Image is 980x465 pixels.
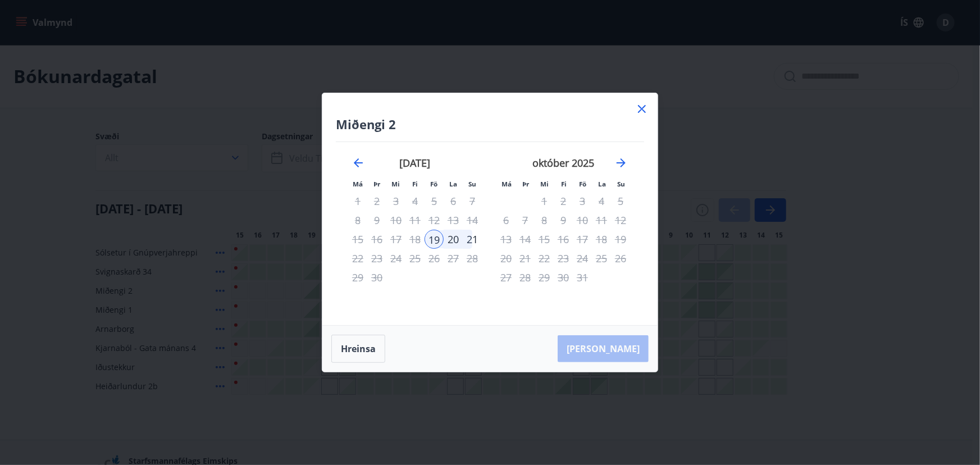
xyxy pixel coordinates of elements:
[496,268,516,287] td: Not available. mánudagur, 27. október 2025
[463,230,482,249] td: Choose sunnudagur, 21. september 2025 as your check-out date. It’s available.
[405,249,425,268] td: Not available. fimmtudagur, 25. september 2025
[617,180,625,188] small: Su
[535,192,554,211] td: Not available. miðvikudagur, 1. október 2025
[348,249,367,268] td: Not available. mánudagur, 22. september 2025
[535,249,554,268] td: Not available. miðvikudagur, 22. október 2025
[611,230,630,249] td: Not available. sunnudagur, 19. október 2025
[444,249,463,268] td: Not available. laugardagur, 27. september 2025
[463,192,482,211] td: Not available. sunnudagur, 7. september 2025
[425,249,444,268] td: Not available. föstudagur, 26. september 2025
[522,180,529,188] small: Þr
[561,180,567,188] small: Fi
[352,156,365,170] div: Move backward to switch to the previous month.
[592,192,611,211] td: Not available. laugardagur, 4. október 2025
[353,180,363,188] small: Má
[573,230,592,249] td: Not available. föstudagur, 17. október 2025
[348,230,367,249] td: Not available. mánudagur, 15. september 2025
[535,211,554,230] td: Not available. miðvikudagur, 8. október 2025
[611,211,630,230] td: Not available. sunnudagur, 12. október 2025
[554,211,573,230] td: Not available. fimmtudagur, 9. október 2025
[532,156,594,170] strong: október 2025
[331,335,385,363] button: Hreinsa
[516,249,535,268] td: Not available. þriðjudagur, 21. október 2025
[386,249,405,268] td: Not available. miðvikudagur, 24. september 2025
[463,230,482,249] div: Aðeins útritun í boði
[580,180,587,188] small: Fö
[425,230,444,249] td: Selected as start date. föstudagur, 19. september 2025
[463,249,482,268] td: Not available. sunnudagur, 28. september 2025
[336,116,644,133] h4: Miðengi 2
[611,249,630,268] td: Not available. sunnudagur, 26. október 2025
[611,192,630,211] td: Not available. sunnudagur, 5. október 2025
[386,230,405,249] td: Not available. miðvikudagur, 17. september 2025
[573,268,592,287] td: Not available. föstudagur, 31. október 2025
[573,249,592,268] td: Not available. föstudagur, 24. október 2025
[554,230,573,249] td: Not available. fimmtudagur, 16. október 2025
[412,180,418,188] small: Fi
[535,268,554,287] td: Not available. miðvikudagur, 29. október 2025
[496,249,516,268] td: Not available. mánudagur, 20. október 2025
[431,180,438,188] small: Fö
[463,211,482,230] td: Not available. sunnudagur, 14. september 2025
[444,211,463,230] td: Not available. laugardagur, 13. september 2025
[449,180,457,188] small: La
[573,192,592,211] td: Not available. föstudagur, 3. október 2025
[425,230,444,249] div: Aðeins innritun í boði
[400,156,431,170] strong: [DATE]
[367,230,386,249] td: Not available. þriðjudagur, 16. september 2025
[496,230,516,249] td: Not available. mánudagur, 13. október 2025
[496,211,516,230] td: Not available. mánudagur, 6. október 2025
[614,156,628,170] div: Move forward to switch to the next month.
[405,230,425,249] td: Not available. fimmtudagur, 18. september 2025
[444,192,463,211] td: Not available. laugardagur, 6. september 2025
[516,268,535,287] td: Not available. þriðjudagur, 28. október 2025
[502,180,512,188] small: Má
[386,192,405,211] td: Not available. miðvikudagur, 3. september 2025
[592,211,611,230] td: Not available. laugardagur, 11. október 2025
[592,249,611,268] td: Not available. laugardagur, 25. október 2025
[425,211,444,230] td: Not available. föstudagur, 12. september 2025
[541,180,549,188] small: Mi
[367,249,386,268] td: Not available. þriðjudagur, 23. september 2025
[348,192,367,211] td: Not available. mánudagur, 1. september 2025
[554,192,573,211] td: Not available. fimmtudagur, 2. október 2025
[367,211,386,230] td: Not available. þriðjudagur, 9. september 2025
[444,230,463,249] td: Choose laugardagur, 20. september 2025 as your check-out date. It’s available.
[386,211,405,230] td: Not available. miðvikudagur, 10. september 2025
[405,192,425,211] td: Not available. fimmtudagur, 4. september 2025
[554,249,573,268] td: Not available. fimmtudagur, 23. október 2025
[516,211,535,230] td: Not available. þriðjudagur, 7. október 2025
[373,180,380,188] small: Þr
[367,192,386,211] td: Not available. þriðjudagur, 2. september 2025
[573,211,592,230] td: Not available. föstudagur, 10. október 2025
[573,230,592,249] div: Aðeins útritun í boði
[554,268,573,287] td: Not available. fimmtudagur, 30. október 2025
[516,230,535,249] td: Not available. þriðjudagur, 14. október 2025
[598,180,606,188] small: La
[592,230,611,249] td: Not available. laugardagur, 18. október 2025
[425,192,444,211] td: Not available. föstudagur, 5. september 2025
[468,180,476,188] small: Su
[348,268,367,287] td: Not available. mánudagur, 29. september 2025
[573,268,592,287] div: Aðeins útritun í boði
[392,180,400,188] small: Mi
[348,211,367,230] td: Not available. mánudagur, 8. september 2025
[444,230,463,249] div: 20
[535,230,554,249] td: Not available. miðvikudagur, 15. október 2025
[367,268,386,287] td: Not available. þriðjudagur, 30. september 2025
[405,211,425,230] td: Not available. fimmtudagur, 11. september 2025
[336,142,644,312] div: Calendar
